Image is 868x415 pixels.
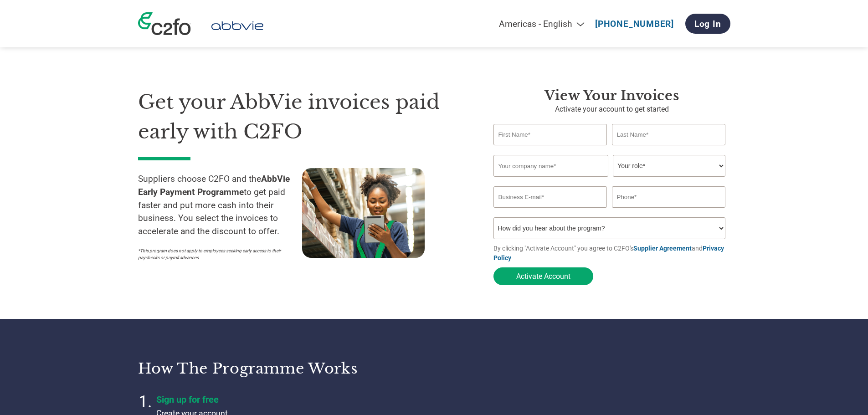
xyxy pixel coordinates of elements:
[612,209,726,214] div: Inavlid Phone Number
[493,245,724,261] a: Privacy Policy
[595,19,674,29] a: [PHONE_NUMBER]
[493,267,593,285] button: Activate Account
[493,104,730,115] p: Activate your account to get started
[138,247,293,261] p: *This program does not apply to employees seeking early access to their paychecks or payroll adva...
[493,124,607,145] input: First Name*
[493,209,607,214] div: Inavlid Email Address
[493,186,607,208] input: Invalid Email format
[685,14,730,34] a: Log In
[205,18,270,35] img: AbbVie
[493,87,730,104] h3: View your invoices
[612,186,726,208] input: Phone*
[493,244,730,263] p: By clicking "Activate Account" you agree to C2FO's and
[493,178,726,183] div: Invalid company name or company name is too long
[612,146,726,151] div: Invalid last name or last name is too long
[138,174,290,197] strong: AbbVie Early Payment Programme
[138,87,466,146] h1: Get your AbbVie invoices paid early with C2FO
[138,12,191,35] img: c2fo logo
[138,173,302,238] p: Suppliers choose C2FO and the to get paid faster and put more cash into their business. You selec...
[302,168,425,258] img: supply chain worker
[613,155,725,177] select: Title/Role
[493,146,607,151] div: Invalid first name or first name is too long
[138,359,423,378] h3: How the programme works
[493,155,608,177] input: Your company name*
[612,124,726,145] input: Last Name*
[156,394,384,405] h4: Sign up for free
[633,245,692,252] a: Supplier Agreement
